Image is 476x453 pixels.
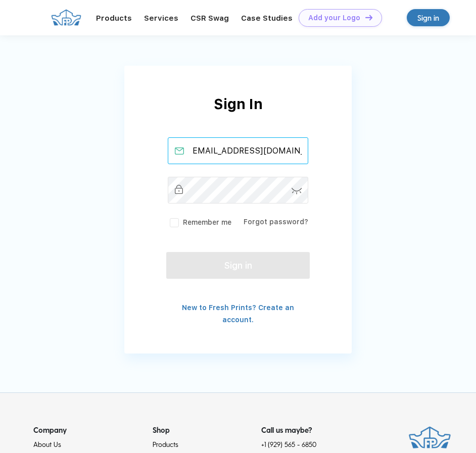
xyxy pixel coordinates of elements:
[33,424,153,436] div: Company
[407,9,450,26] a: Sign in
[292,188,302,194] img: password-icon.svg
[175,185,183,194] img: password_inactive.svg
[308,14,360,22] div: Add your Logo
[124,93,352,137] div: Sign In
[153,440,178,448] a: Products
[261,439,316,449] a: +1 (929) 565 - 6850
[168,137,309,164] input: Email
[175,147,184,155] img: email_active.svg
[96,14,132,23] a: Products
[168,217,231,228] label: Remember me
[182,304,294,324] a: New to Fresh Prints? Create an account.
[365,15,372,20] img: DT
[51,9,81,26] img: FP-CROWN.png
[33,440,61,448] a: About Us
[244,218,308,226] a: Forgot password?
[153,424,261,436] div: Shop
[261,424,326,436] div: Call us maybe?
[417,12,439,24] div: Sign in
[166,252,310,279] button: Sign in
